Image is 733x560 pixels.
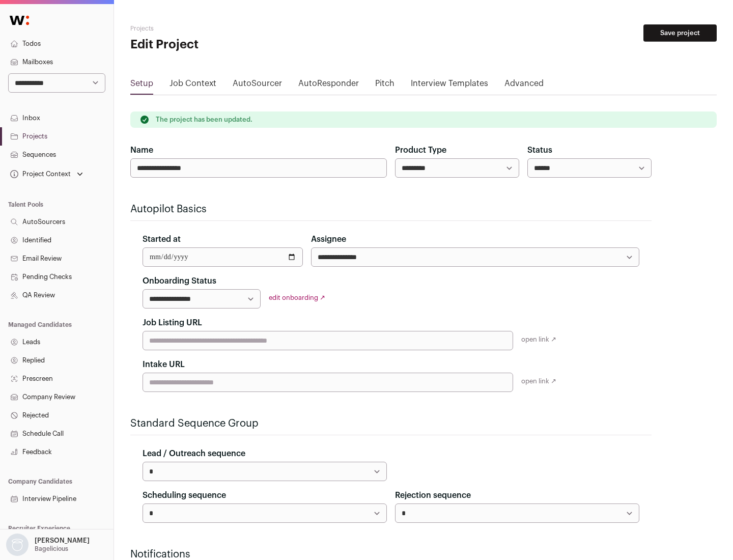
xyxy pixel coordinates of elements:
label: Product Type [395,144,446,156]
p: Bagelicious [35,545,68,553]
a: AutoSourcer [233,77,282,94]
label: Job Listing URL [143,317,202,329]
a: Interview Templates [411,77,488,94]
p: The project has been updated. [156,116,252,124]
label: Lead / Outreach sequence [143,447,245,460]
label: Intake URL [143,358,185,371]
img: nopic.png [6,534,29,556]
p: [PERSON_NAME] [35,537,90,545]
label: Name [130,144,153,156]
h2: Projects [130,24,326,33]
button: Save project [643,24,717,42]
a: Setup [130,77,153,94]
button: Open dropdown [4,534,92,556]
label: Status [527,144,552,156]
h2: Standard Sequence Group [130,416,652,431]
a: Advanced [504,77,544,94]
h1: Edit Project [130,37,326,53]
a: edit onboarding ↗ [269,294,325,301]
label: Assignee [311,233,346,245]
label: Scheduling sequence [143,489,226,501]
label: Onboarding Status [143,275,216,287]
a: Pitch [375,77,394,94]
div: Project Context [8,170,71,178]
a: Job Context [170,77,216,94]
label: Rejection sequence [395,489,471,501]
button: Open dropdown [8,167,85,181]
label: Started at [143,233,181,245]
h2: Autopilot Basics [130,202,652,216]
img: Wellfound [4,10,35,31]
a: AutoResponder [298,77,359,94]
